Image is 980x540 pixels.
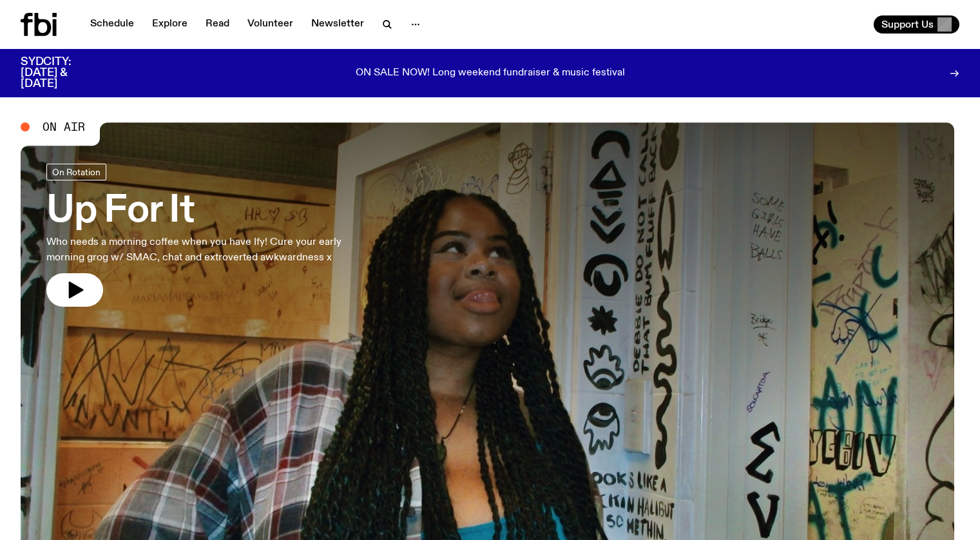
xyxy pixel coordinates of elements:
a: Volunteer [240,15,301,34]
button: Support Us [874,15,959,34]
h3: SYDCITY: [DATE] & [DATE] [21,57,103,90]
h3: Up For It [46,193,376,229]
span: Support Us [881,19,934,30]
a: Read [198,15,237,34]
a: Up For ItWho needs a morning coffee when you have Ify! Cure your early morning grog w/ SMAC, chat... [46,164,376,307]
a: Newsletter [303,15,372,34]
p: ON SALE NOW! Long weekend fundraiser & music festival [356,68,625,79]
a: Explore [144,15,195,34]
a: Schedule [82,15,142,34]
p: Who needs a morning coffee when you have Ify! Cure your early morning grog w/ SMAC, chat and extr... [46,235,376,265]
span: On Air [43,121,85,133]
span: On Rotation [52,167,101,177]
a: On Rotation [46,164,106,180]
